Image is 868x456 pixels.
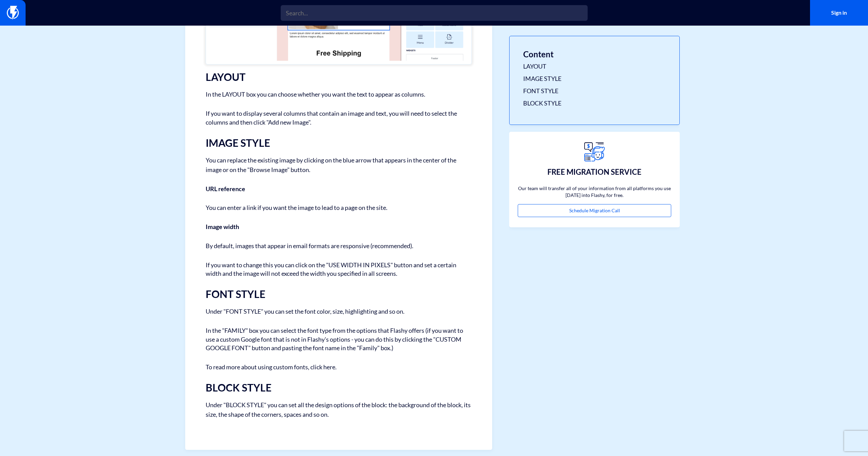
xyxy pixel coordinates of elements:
[206,261,472,278] p: If you want to change this you can click on the "USE WIDTH IN PIXELS" button and set a certain wi...
[518,204,671,217] a: Schedule Migration Call
[206,288,265,300] strong: FONT STYLE
[523,99,666,108] a: BLOCK STYLE
[523,50,666,59] h3: Content
[206,307,472,316] p: Under "FONT STYLE" you can set the font color, size, highlighting and so on.
[523,87,666,96] a: FONT STYLE
[206,363,472,372] p: To read more about using custom fonts, click here.
[206,155,472,174] p: You can replace the existing image by clicking on the blue arrow that appears in the center of th...
[206,137,270,149] strong: IMAGE STYLE
[206,71,246,83] strong: LAYOUT
[206,185,245,193] strong: URL reference
[523,74,666,83] a: IMAGE STYLE
[206,400,472,419] p: Under "BLOCK STYLE" you can set all the design options of the block: the background of the block,...
[547,168,642,176] h3: FREE MIGRATION SERVICE
[206,109,472,127] p: If you want to display several columns that contain an image and text, you will need to select th...
[206,203,472,212] p: You can enter a link if you want the image to lead to a page on the site.
[518,185,671,199] p: Our team will transfer all of your information from all platforms you use [DATE] into Flashy, for...
[523,62,666,71] a: LAYOUT
[206,242,472,251] p: By default, images that appear in email formats are responsive (recommended).
[281,5,588,21] input: Search...
[206,223,239,230] strong: Image width
[206,381,271,394] strong: BLOCK STYLE
[206,326,472,353] p: In the "FAMILY" box you can select the font type from the options that Flashy offers (if you want...
[206,89,472,99] p: In the LAYOUT box you can choose whether you want the text to appear as columns.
